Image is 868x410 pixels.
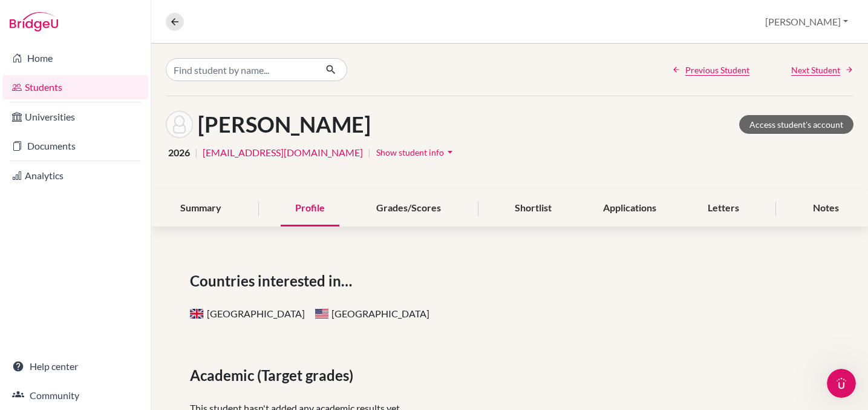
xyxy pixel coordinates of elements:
[2,164,148,188] a: Analytics
[827,369,856,398] iframe: Intercom live chat
[166,111,193,138] img: Kian Griffin's avatar
[190,270,357,292] span: Countries interested in…
[672,64,749,76] a: Previous Student
[444,146,456,158] i: arrow_drop_down
[195,145,198,160] span: |
[368,145,371,160] span: |
[281,191,339,226] div: Profile
[2,105,148,129] a: Universities
[168,145,190,160] span: 2026
[2,354,148,379] a: Help center
[2,383,148,408] a: Community
[362,191,455,226] div: Grades/Scores
[791,64,853,76] a: Next Student
[190,308,305,319] span: [GEOGRAPHIC_DATA]
[798,191,853,226] div: Notes
[190,365,358,386] span: Academic (Target grades)
[693,191,754,226] div: Letters
[10,12,58,31] img: Bridge-U
[166,191,236,226] div: Summary
[315,308,329,319] span: United States of America
[315,308,429,319] span: [GEOGRAPHIC_DATA]
[685,64,749,76] span: Previous Student
[739,115,853,134] a: Access student's account
[589,191,671,226] div: Applications
[760,10,853,33] button: [PERSON_NAME]
[2,75,148,99] a: Students
[190,308,204,319] span: United Kingdom
[791,64,840,76] span: Next Student
[376,147,444,157] span: Show student info
[166,58,316,81] input: Find student by name...
[2,134,148,158] a: Documents
[2,46,148,70] a: Home
[500,191,566,226] div: Shortlist
[203,145,363,160] a: [EMAIL_ADDRESS][DOMAIN_NAME]
[198,111,371,137] h1: [PERSON_NAME]
[376,143,457,162] button: Show student infoarrow_drop_down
